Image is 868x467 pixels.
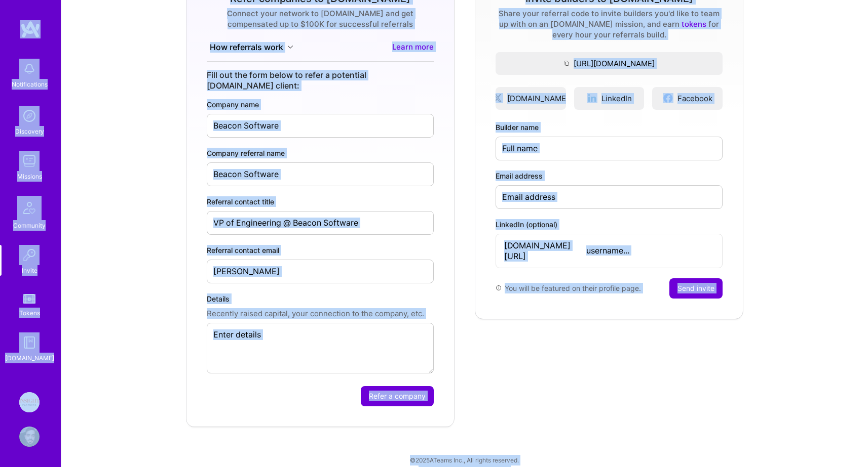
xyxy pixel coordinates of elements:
[17,392,42,412] a: Insight Partners: Data & AI - Sourcing
[207,148,434,158] label: Company referral name
[13,220,46,231] div: Community
[493,93,503,103] img: xLogo
[677,93,712,104] span: Facebook
[17,427,42,447] a: User Avatar
[5,353,54,363] div: [DOMAIN_NAME]
[682,19,706,29] a: tokens
[207,8,434,29] div: Connect your network to [DOMAIN_NAME] and get compensated up to $100K for successful referrals
[496,58,723,69] span: [URL][DOMAIN_NAME]
[496,171,723,181] label: Email address
[207,114,434,138] input: Enter name
[496,185,723,209] input: Email address
[663,93,673,103] img: facebookLogo
[20,20,41,38] img: logo
[496,8,723,40] div: Share your referral code to invite builders you'd like to team up with on an [DOMAIN_NAME] missio...
[496,122,723,133] label: Builder name
[207,196,434,207] label: Referral contact title
[17,196,42,220] img: Community
[669,278,723,299] button: Send invite
[586,245,714,256] input: username...
[22,265,37,276] div: Invite
[652,87,723,110] a: Facebook
[496,278,641,299] div: You will be featured on their profile page.
[19,427,40,447] img: User Avatar
[19,332,40,353] img: guide book
[207,293,434,304] label: Details
[19,308,40,318] div: Tokens
[574,87,645,110] a: LinkedIn
[19,106,40,126] img: discovery
[207,245,434,256] label: Referral contact email
[587,93,597,103] img: linkedinLogo
[504,240,586,262] span: [DOMAIN_NAME][URL]
[19,151,40,171] img: teamwork
[207,162,434,186] input: Full name
[12,79,48,90] div: Notifications
[15,126,44,137] div: Discovery
[17,171,42,182] div: Missions
[507,93,569,104] span: [DOMAIN_NAME]
[601,93,632,104] span: LinkedIn
[207,41,296,53] button: How referrals work
[207,211,434,235] input: Full title or role
[23,294,35,304] img: tokens
[207,99,434,110] label: Company name
[496,219,723,230] label: LinkedIn (optional)
[19,245,40,265] img: Invite
[496,87,566,110] a: [DOMAIN_NAME]
[207,260,434,283] input: Email address
[19,59,40,79] img: bell
[207,308,434,319] p: Recently raised capital, your connection to the company, etc.
[361,386,434,406] button: Refer a company
[496,52,723,75] button: [URL][DOMAIN_NAME]
[392,41,434,53] a: Learn more
[19,392,40,412] img: Insight Partners: Data & AI - Sourcing
[496,137,723,160] input: Full name
[207,70,434,91] div: Fill out the form below to refer a potential [DOMAIN_NAME] client:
